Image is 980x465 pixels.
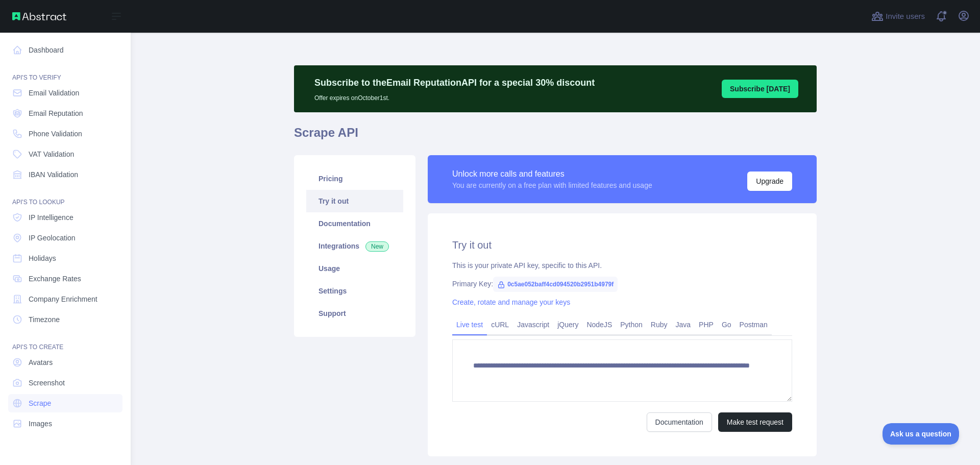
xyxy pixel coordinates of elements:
span: Screenshot [29,378,65,388]
span: Holidays [29,253,56,263]
a: Documentation [647,412,712,432]
a: Javascript [513,316,553,333]
a: IBAN Validation [8,165,122,184]
div: This is your private API key, specific to this API. [452,260,792,271]
a: Postman [736,316,772,333]
a: Timezone [8,310,122,329]
a: Python [616,316,647,333]
a: Images [8,414,122,433]
div: API'S TO VERIFY [8,61,122,82]
span: Company Enrichment [29,294,97,304]
img: Abstract API [12,12,66,20]
a: Settings [306,280,403,302]
button: Subscribe [DATE] [722,80,798,98]
a: Usage [306,257,403,280]
a: Exchange Rates [8,270,122,288]
a: Avatars [8,353,122,372]
span: Email Validation [29,88,79,98]
h2: Try it out [452,238,792,252]
p: Subscribe to the Email Reputation API for a special 30 % discount [314,76,595,90]
a: PHP [695,316,718,333]
span: Email Reputation [29,108,83,118]
a: cURL [487,316,513,333]
a: Email Validation [8,84,122,102]
a: Dashboard [8,41,122,59]
span: Images [29,419,52,429]
a: Scrape [8,394,122,412]
span: Avatars [29,357,53,368]
span: VAT Validation [29,149,74,159]
a: Phone Validation [8,125,122,143]
a: NodeJS [582,316,616,333]
a: Ruby [647,316,672,333]
div: Unlock more calls and features [452,168,652,180]
div: Primary Key: [452,279,792,289]
span: Timezone [29,314,60,325]
a: Try it out [306,190,403,212]
p: Offer expires on October 1st. [314,90,595,102]
span: 0c5ae052baff4cd094520b2951b4979f [493,277,618,292]
div: API'S TO LOOKUP [8,186,122,206]
a: IP Geolocation [8,229,122,247]
span: Scrape [29,398,51,408]
a: VAT Validation [8,145,122,163]
a: Create, rotate and manage your keys [452,298,570,306]
button: Invite users [869,8,927,25]
a: Email Reputation [8,104,122,123]
a: Documentation [306,212,403,235]
a: Go [718,316,736,333]
a: IP Intelligence [8,208,122,227]
iframe: Toggle Customer Support [883,423,960,445]
div: You are currently on a free plan with limited features and usage [452,180,652,190]
button: Upgrade [747,172,792,191]
span: Exchange Rates [29,274,81,284]
a: Support [306,302,403,325]
a: Pricing [306,167,403,190]
div: API'S TO CREATE [8,331,122,351]
button: Make test request [718,412,792,432]
span: IP Intelligence [29,212,73,223]
span: IP Geolocation [29,233,76,243]
span: IBAN Validation [29,169,78,180]
a: Company Enrichment [8,290,122,308]
a: Java [672,316,695,333]
a: Screenshot [8,374,122,392]
h1: Scrape API [294,125,817,149]
a: jQuery [553,316,582,333]
span: Invite users [886,11,925,22]
span: New [365,241,389,252]
a: Live test [452,316,487,333]
a: Holidays [8,249,122,267]
span: Phone Validation [29,129,82,139]
a: Integrations New [306,235,403,257]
